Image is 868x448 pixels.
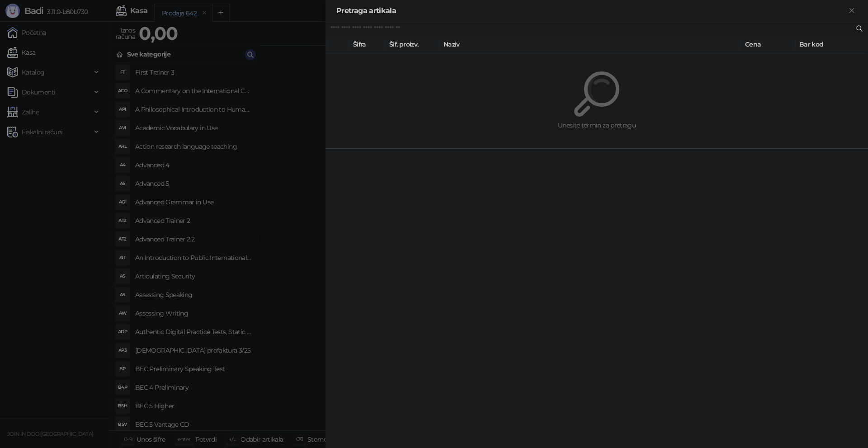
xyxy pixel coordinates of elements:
[386,36,440,53] th: Šif. proizv.
[349,36,386,53] th: Šifra
[440,36,741,53] th: Naziv
[796,36,868,53] th: Bar kod
[336,5,846,16] div: Pretraga artikala
[846,5,857,16] button: Zatvori
[574,71,619,117] img: Pretraga
[741,36,796,53] th: Cena
[347,120,846,130] div: Unesite termin za pretragu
